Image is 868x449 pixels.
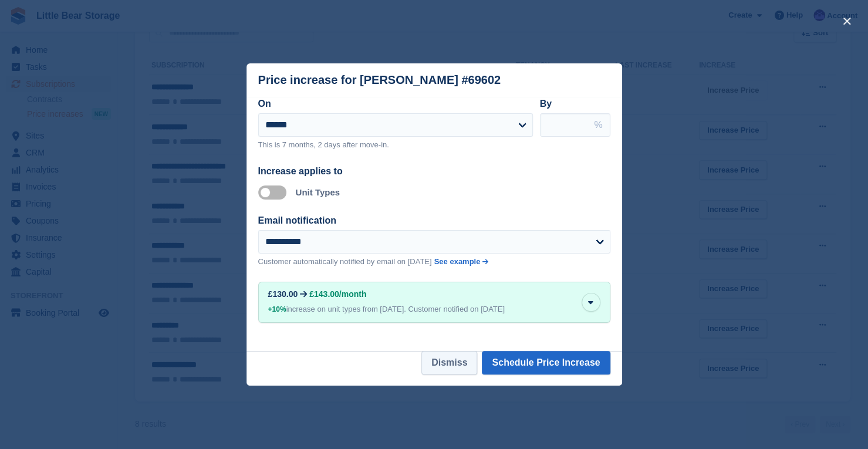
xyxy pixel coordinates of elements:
a: See example [434,256,489,268]
label: By [540,99,552,109]
button: Schedule Price Increase [482,351,610,374]
div: Price increase for [PERSON_NAME] #69602 [258,73,501,87]
span: See example [434,257,481,266]
p: This is 7 months, 2 days after move-in. [258,139,533,151]
p: Customer automatically notified by email on [DATE] [258,256,432,268]
button: close [837,12,856,31]
label: Apply to unit types [258,192,291,194]
button: Dismiss [421,351,477,374]
label: Email notification [258,215,336,225]
div: £130.00 [268,289,298,299]
label: On [258,99,271,109]
span: Customer notified on [DATE] [408,305,505,313]
span: /month [339,289,367,299]
span: increase on unit types from [DATE]. [268,305,406,313]
div: +10% [268,303,286,315]
label: Unit Types [296,187,340,197]
span: £143.00 [309,289,339,299]
div: Increase applies to [258,164,610,178]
